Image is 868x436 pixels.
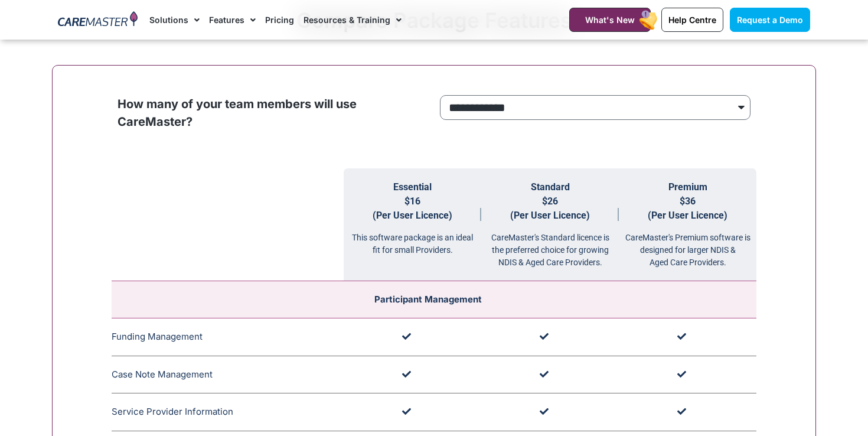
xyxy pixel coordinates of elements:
p: How many of your team members will use CareMaster? [118,95,428,131]
th: Standard [481,168,619,281]
div: This software package is an ideal fit for small Providers. [344,223,481,256]
span: $36 (Per User Licence) [648,196,727,221]
span: Participant Management [374,294,482,305]
a: What's New [569,8,651,32]
td: Funding Management [112,318,344,356]
span: Request a Demo [737,15,803,25]
span: $16 (Per User Licence) [373,196,452,221]
div: CareMaster's Premium software is designed for larger NDIS & Aged Care Providers. [619,223,756,269]
div: CareMaster's Standard licence is the preferred choice for growing NDIS & Aged Care Providers. [481,223,619,269]
span: What's New [585,15,635,25]
td: Case Note Management [112,356,344,393]
span: $26 (Per User Licence) [510,196,590,221]
span: Help Centre [668,15,716,25]
img: CareMaster Logo [58,11,138,29]
td: Service Provider Information [112,393,344,431]
th: Premium [619,168,756,281]
a: Request a Demo [730,8,810,32]
form: price Form radio [440,95,750,126]
th: Essential [344,168,481,281]
a: Help Centre [661,8,723,32]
